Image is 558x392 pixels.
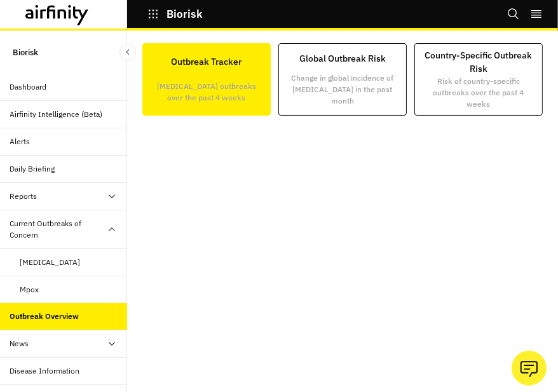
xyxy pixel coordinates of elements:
[20,257,81,268] div: [MEDICAL_DATA]
[10,191,37,202] div: Reports
[147,3,203,25] button: Biorisk
[10,163,55,175] div: Daily Briefing
[287,49,398,110] div: Global Outbreak Risk
[512,351,547,386] button: Ask our analysts
[13,41,38,64] p: Biorisk
[423,49,534,110] div: Country-Specific Outbreak Risk
[10,218,107,241] div: Current Outbreaks of Concern
[287,72,398,107] p: Change in global incidence of [MEDICAL_DATA] in the past month
[10,365,80,377] div: Disease Information
[507,3,520,25] button: Search
[119,44,136,60] button: Close Sidebar
[10,109,103,120] div: Airfinity Intelligence (Beta)
[20,284,39,295] div: Mpox
[10,81,47,93] div: Dashboard
[151,81,262,104] p: [MEDICAL_DATA] outbreaks over the past 4 weeks
[10,311,79,322] div: Outbreak Overview
[423,76,534,110] p: Risk of country-specific outbreaks over the past 4 weeks
[167,8,203,20] p: Biorisk
[151,49,262,110] div: Outbreak Tracker
[10,136,31,147] div: Alerts
[10,338,29,349] div: News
